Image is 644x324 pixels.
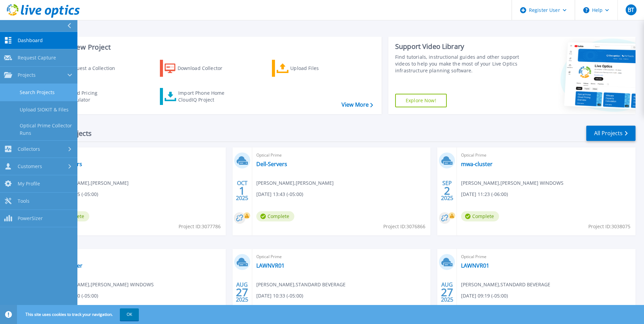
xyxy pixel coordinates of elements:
div: OCT 2025 [236,178,249,203]
div: Support Video Library [395,42,521,51]
div: Download Collector [178,61,232,75]
span: 27 [441,289,453,295]
span: [DATE] 10:33 (-05:00) [256,292,303,300]
a: Download Collector [160,60,236,77]
a: LAWNVR01 [461,262,489,269]
div: Cloud Pricing Calculator [67,90,121,103]
span: Projects [18,72,36,78]
span: Complete [256,211,294,221]
span: PowerSizer [18,215,43,221]
a: Dell-Servers [256,161,287,167]
span: [PERSON_NAME] , STANDARD BEVERAGE [256,281,346,288]
span: Request Capture [18,55,56,61]
span: [PERSON_NAME] , [PERSON_NAME] [51,179,129,187]
a: Upload Files [272,60,348,77]
button: OK [120,308,139,321]
a: Cloud Pricing Calculator [48,88,124,105]
span: 1 [239,188,245,194]
a: All Projects [586,126,636,141]
span: Complete [461,211,499,221]
span: 2 [444,188,450,194]
span: BT [628,7,634,13]
span: Optical Prime [51,151,222,159]
span: My Profile [18,181,40,187]
div: AUG 2025 [236,280,249,305]
div: SEP 2025 [441,178,454,203]
span: [PERSON_NAME] , STANDARD BEVERAGE [461,281,550,288]
span: [PERSON_NAME] , [PERSON_NAME] WINDOWS [461,179,564,187]
span: [PERSON_NAME] , [PERSON_NAME] [256,179,334,187]
span: Optical Prime [256,151,427,159]
span: Optical Prime [51,253,222,260]
div: Import Phone Home CloudIQ Project [178,90,231,103]
span: Project ID: 3076866 [383,223,425,230]
div: Find tutorials, instructional guides and other support videos to help you make the most of your L... [395,54,521,74]
span: Tools [18,198,30,204]
span: Project ID: 3077786 [179,223,221,230]
span: Collectors [18,146,40,152]
a: Explore Now! [395,94,447,107]
span: 27 [236,289,248,295]
span: This site uses cookies to track your navigation. [19,308,139,321]
div: Request a Collection [68,61,122,75]
h3: Start a New Project [48,43,373,51]
span: Optical Prime [461,151,631,159]
span: Optical Prime [256,253,427,260]
span: [DATE] 11:23 (-06:00) [461,191,508,198]
a: LAWNVR01 [256,262,284,269]
a: mwa-cluster [461,161,493,167]
span: Dashboard [18,37,43,43]
span: [DATE] 09:19 (-05:00) [461,292,508,300]
span: Project ID: 3038075 [588,223,630,230]
span: [DATE] 13:43 (-05:00) [256,191,303,198]
span: Customers [18,163,42,169]
span: [PERSON_NAME] , [PERSON_NAME] WINDOWS [51,281,154,288]
span: Optical Prime [461,253,631,260]
a: Request a Collection [48,60,124,77]
a: View More [342,102,373,108]
div: Upload Files [290,61,345,75]
div: AUG 2025 [441,280,454,305]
